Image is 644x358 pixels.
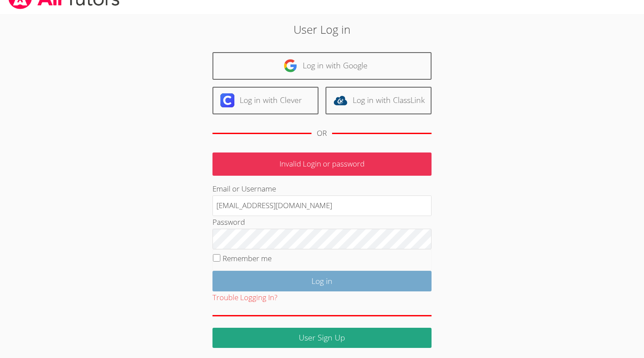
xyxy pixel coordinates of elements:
label: Email or Username [212,184,276,194]
a: Log in with Clever [212,87,318,114]
input: Log in [212,271,432,291]
div: OR [317,127,327,140]
p: Invalid Login or password [212,152,432,176]
label: Password [212,217,245,227]
a: Log in with ClassLink [326,87,432,114]
a: User Sign Up [212,328,432,348]
img: classlink-logo-d6bb404cc1216ec64c9a2012d9dc4662098be43eaf13dc465df04b49fa7ab582.svg [333,93,347,107]
button: Trouble Logging In? [212,291,277,304]
img: google-logo-50288ca7cdecda66e5e0955fdab243c47b7ad437acaf1139b6f446037453330a.svg [283,59,297,73]
label: Remember me [223,253,272,263]
a: Log in with Google [212,52,432,80]
h2: User Log in [148,21,496,38]
img: clever-logo-6eab21bc6e7a338710f1a6ff85c0baf02591cd810cc4098c63d3a4b26e2feb20.svg [220,93,234,107]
